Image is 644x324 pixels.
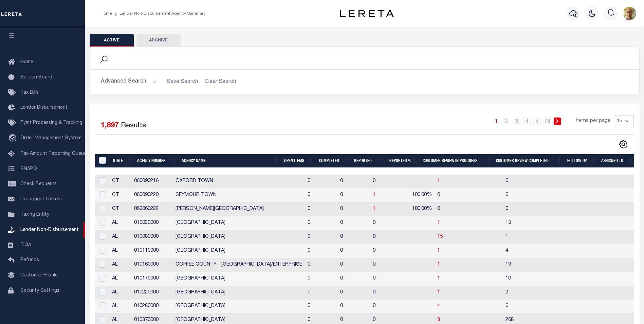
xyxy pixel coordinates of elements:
[20,197,62,202] span: Delinquent Letters
[565,154,599,168] th: Follow-up: activate to sort column ascending
[173,175,305,188] td: OXFORD TOWN
[373,206,375,211] a: 1
[305,202,337,216] td: 0
[131,286,173,300] td: 010220000
[109,175,131,188] td: CT
[20,273,58,278] span: Customer Profile
[337,258,370,272] td: 0
[20,136,81,141] span: Order Management System
[340,10,394,17] img: logo-dark.svg
[101,75,157,88] button: Advanced Search
[493,154,564,168] th: Customer Review Completed: activate to sort column ascending
[437,318,440,322] span: 3
[370,216,400,230] td: 0
[503,272,569,286] td: 10
[437,304,440,308] a: 4
[20,258,39,263] span: Refunds
[305,230,337,244] td: 0
[305,216,337,230] td: 0
[173,188,305,202] td: SEYMOUR TOWN
[435,188,503,202] td: 0
[437,248,440,253] a: 1
[112,11,205,17] li: Lender Non-Disbursement Agency Summary
[533,118,541,125] a: 5
[370,244,400,258] td: 0
[305,258,337,272] td: 0
[420,154,493,168] th: Customer Review In Progress: activate to sort column ascending
[8,134,19,143] i: travel_explore
[383,154,420,168] th: Reported %: activate to sort column ascending
[131,272,173,286] td: 010170000
[109,272,131,286] td: AL
[131,244,173,258] td: 010110000
[20,242,31,247] span: TIQA
[503,286,569,300] td: 2
[503,216,569,230] td: 13
[437,276,440,281] a: 1
[109,230,131,244] td: AL
[90,34,134,47] button: Active
[101,122,119,129] span: 1,897
[503,118,510,125] a: 2
[503,244,569,258] td: 4
[337,272,370,286] td: 0
[370,175,400,188] td: 0
[173,286,305,300] td: [GEOGRAPHIC_DATA]
[109,300,131,313] td: AL
[131,258,173,272] td: 010160000
[437,234,443,239] a: 15
[173,202,305,216] td: [PERSON_NAME][GEOGRAPHIC_DATA]
[523,118,531,125] a: 4
[599,154,636,168] th: Assigned To: activate to sort column ascending
[173,272,305,286] td: [GEOGRAPHIC_DATA]
[370,286,400,300] td: 0
[20,105,68,110] span: Lender Disbursement
[20,288,59,293] span: Security Settings
[20,228,79,232] span: Lender Non-Disbursement
[503,258,569,272] td: 19
[109,286,131,300] td: AL
[20,75,52,80] span: Bulletin Board
[109,244,131,258] td: AL
[576,118,610,125] span: Items per page
[503,300,569,313] td: 6
[544,118,551,125] a: 76
[305,286,337,300] td: 0
[503,230,569,244] td: 1
[20,182,57,186] span: Check Requests
[134,154,179,168] th: Agency Number: activate to sort column ascending
[351,154,383,168] th: Reported: activate to sort column ascending
[337,300,370,313] td: 0
[179,154,281,168] th: Agency Name: activate to sort column ascending
[437,179,440,183] span: 1
[370,230,400,244] td: 0
[131,175,173,188] td: 060090216
[109,188,131,202] td: CT
[173,244,305,258] td: [GEOGRAPHIC_DATA]
[370,258,400,272] td: 0
[503,202,569,216] td: 0
[305,272,337,286] td: 0
[110,154,134,168] th: State: activate to sort column ascending
[503,175,569,188] td: 0
[400,188,435,202] td: 100.00%
[95,154,111,168] th: MBACode
[437,262,440,267] a: 1
[373,193,375,197] a: 1
[337,244,370,258] td: 0
[493,118,500,125] a: 1
[437,220,440,225] a: 1
[20,212,49,217] span: Taxing Entity
[109,216,131,230] td: AL
[131,230,173,244] td: 010080000
[305,244,337,258] td: 0
[121,121,146,131] label: Results
[20,151,87,156] span: Tax Amount Reporting Queue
